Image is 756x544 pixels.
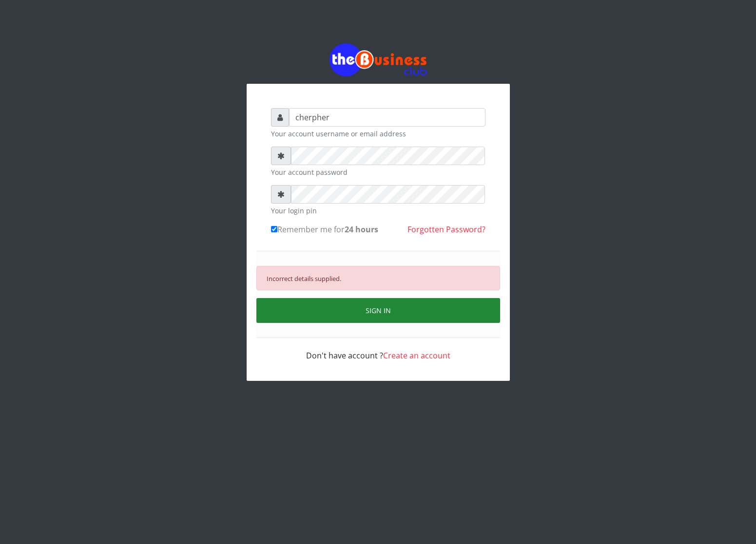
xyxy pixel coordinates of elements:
[271,338,485,361] div: Don't have account ?
[383,350,450,361] a: Create an account
[256,298,500,323] button: SIGN IN
[289,108,485,127] input: Username or email address
[271,206,485,216] small: Your login pin
[271,129,485,139] small: Your account username or email address
[271,226,277,232] input: Remember me for24 hours
[271,167,485,177] small: Your account password
[345,224,378,235] b: 24 hours
[271,224,378,235] label: Remember me for
[267,274,341,283] small: Incorrect details supplied.
[407,224,485,235] a: Forgotten Password?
